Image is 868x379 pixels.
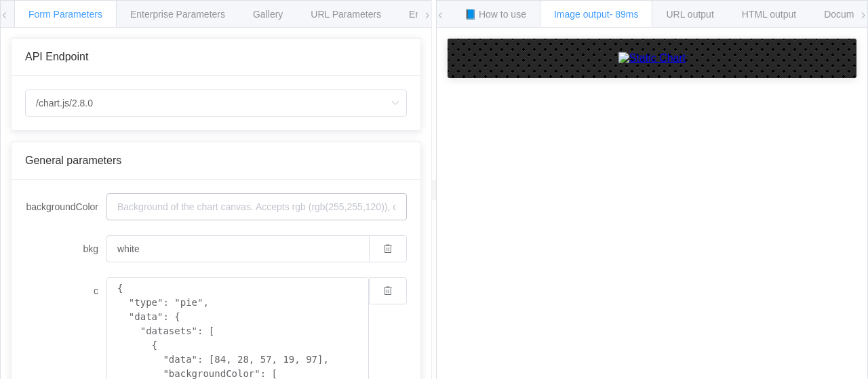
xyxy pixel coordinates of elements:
span: Image output [554,9,639,20]
input: Background of the chart canvas. Accepts rgb (rgb(255,255,120)), colors (red), and url-encoded hex... [106,193,407,220]
span: URL output [666,9,713,20]
span: Enterprise Parameters [130,9,225,20]
span: 📘 How to use [465,9,526,20]
span: Form Parameters [28,9,102,20]
input: Background of the chart canvas. Accepts rgb (rgb(255,255,120)), colors (red), and url-encoded hex... [106,235,369,262]
label: backgroundColor [25,193,106,220]
span: - 89ms [610,9,639,20]
span: Environments [409,9,467,20]
span: API Endpoint [25,51,88,62]
span: Gallery [253,9,283,20]
label: c [25,277,106,304]
a: Static Chart [461,52,843,64]
label: bkg [25,235,106,262]
input: Select [25,89,407,117]
span: URL Parameters [311,9,381,20]
span: General parameters [25,155,121,166]
span: HTML output [742,9,796,20]
img: Static Chart [618,52,686,64]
